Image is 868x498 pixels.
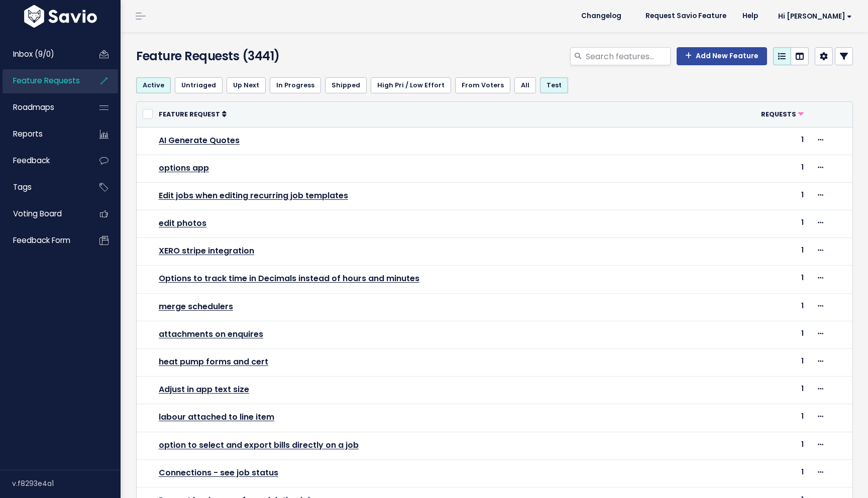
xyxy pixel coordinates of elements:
[702,266,810,293] td: 1
[159,109,227,119] a: Feature Request
[702,321,810,348] td: 1
[702,182,810,210] td: 1
[159,439,359,451] a: option to select and export bills directly on a job
[136,77,171,93] a: Active
[13,49,54,59] span: Inbox (9/0)
[3,176,83,199] a: Tags
[702,293,810,321] td: 1
[702,155,810,182] td: 1
[702,210,810,238] td: 1
[3,96,83,119] a: Roadmaps
[371,77,451,93] a: High Pri / Low Effort
[159,110,220,118] span: Feature Request
[325,77,367,93] a: Shipped
[13,75,80,86] span: Feature Requests
[3,43,83,66] a: Inbox (9/0)
[702,459,810,487] td: 1
[159,245,254,257] a: XERO stripe integration
[159,217,206,229] a: edit photos
[22,5,99,28] img: logo-white.9d6f32f41409.svg
[3,69,83,92] a: Feature Requests
[766,9,860,24] a: Hi [PERSON_NAME]
[3,149,83,172] a: Feedback
[136,47,365,65] h4: Feature Requests (3441)
[136,77,853,93] ul: Filter feature requests
[3,122,83,146] a: Reports
[159,384,249,395] a: Adjust in app text size
[778,13,852,20] span: Hi [PERSON_NAME]
[585,47,671,65] input: Search features...
[13,155,50,166] span: Feedback
[761,109,804,119] a: Requests
[540,77,568,93] a: Test
[159,273,419,284] a: Options to track time in Decimals instead of hours and minutes
[159,467,278,478] a: Connections - see job status
[581,13,621,20] span: Changelog
[159,356,268,367] a: heat pump forms and cert
[13,235,70,245] span: Feedback form
[159,135,240,146] a: AI Generate Quotes
[13,208,62,219] span: Voting Board
[702,349,810,377] td: 1
[159,162,209,174] a: options app
[734,9,766,24] a: Help
[270,77,321,93] a: In Progress
[159,411,274,423] a: labour attached to line item
[702,127,810,155] td: 1
[702,432,810,459] td: 1
[455,77,510,93] a: From Voters
[12,470,121,496] div: v.f8293e4a1
[702,377,810,404] td: 1
[3,229,83,252] a: Feedback form
[13,129,43,139] span: Reports
[3,202,83,225] a: Voting Board
[637,9,734,24] a: Request Savio Feature
[159,301,233,312] a: merge schedulers
[227,77,266,93] a: Up Next
[514,77,536,93] a: All
[159,190,348,201] a: Edit jobs when editing recurring job templates
[761,110,796,118] span: Requests
[13,182,32,192] span: Tags
[159,328,263,340] a: attachments on enquires
[702,238,810,266] td: 1
[13,102,54,112] span: Roadmaps
[175,77,223,93] a: Untriaged
[702,404,810,432] td: 1
[677,47,767,65] a: Add New Feature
